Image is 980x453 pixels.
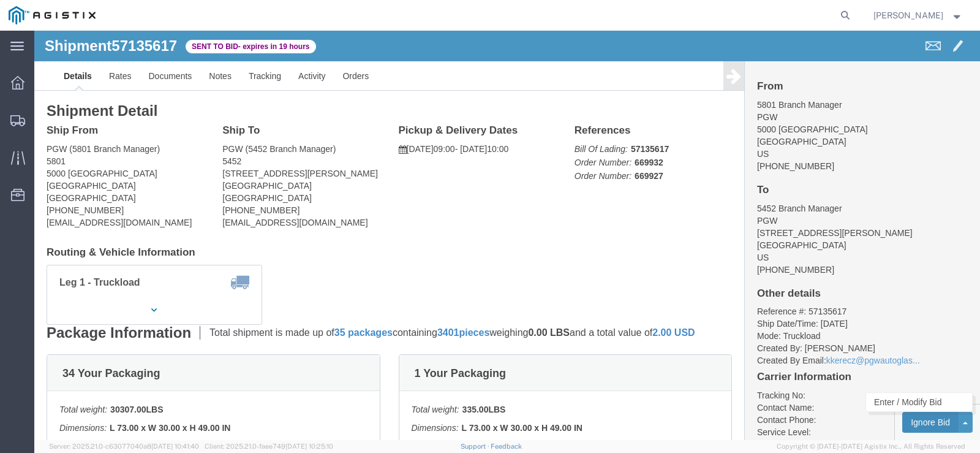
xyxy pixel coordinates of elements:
span: [DATE] 10:41:40 [151,443,199,450]
iframe: FS Legacy Container [34,31,980,440]
span: Client: 2025.21.0-faee749 [205,443,333,450]
img: logo [9,6,96,25]
span: Server: 2025.21.0-c63077040a8 [49,443,199,450]
span: Craig Clark [873,9,943,22]
a: Feedback [491,443,522,450]
a: Support [461,443,491,450]
span: Copyright © [DATE]-[DATE] Agistix Inc., All Rights Reserved [777,441,965,452]
span: [DATE] 10:25:10 [285,443,333,450]
button: [PERSON_NAME] [873,8,963,23]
